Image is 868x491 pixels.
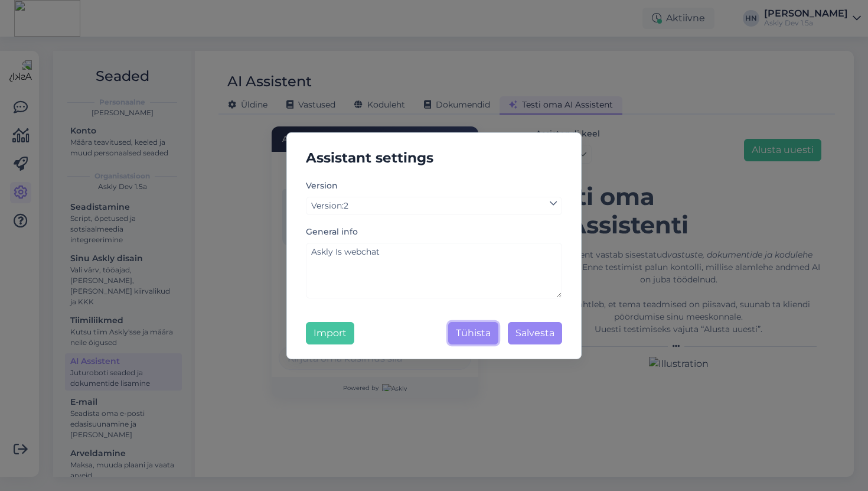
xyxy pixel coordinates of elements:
label: General info [306,226,363,238]
textarea: Askly Is webchat [306,243,562,298]
button: Salvesta [508,322,562,344]
h5: Assistant settings [296,147,572,169]
button: Tühista [448,322,498,344]
label: Version [306,180,342,192]
span: Salvesta [515,327,554,339]
a: Version:2 [306,197,562,215]
button: Import [306,322,354,344]
span: Version : 2 [311,200,348,211]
